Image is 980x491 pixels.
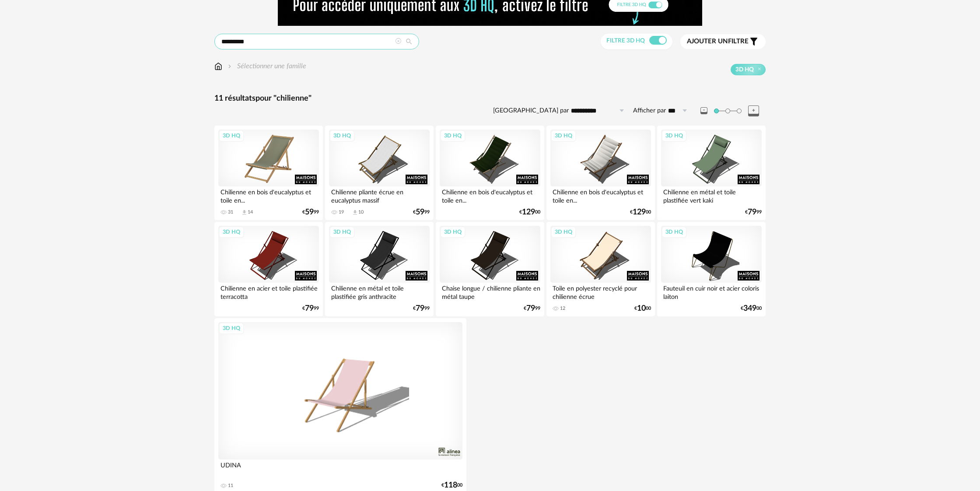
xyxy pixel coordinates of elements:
div: Chilienne pliante écrue en eucalyptus massif [329,186,430,204]
div: Chilienne en bois d'eucalyptus et toile en... [550,186,651,204]
div: Chilienne en acier et toile plastifiée terracotta [218,283,319,300]
span: 129 [522,209,535,215]
div: 14 [248,209,253,215]
span: 79 [416,305,424,312]
a: 3D HQ Chilienne en acier et toile plastifiée terracotta €7999 [214,222,323,316]
div: € 99 [302,209,319,215]
div: € 99 [745,209,762,215]
div: 3D HQ [551,226,576,238]
span: Download icon [241,209,248,216]
div: 3D HQ [219,323,244,334]
div: € 99 [302,305,319,312]
span: 79 [526,305,535,312]
span: 3D HQ [735,66,754,74]
a: 3D HQ Fauteuil en cuir noir et acier coloris laiton €34900 [657,222,766,316]
div: Chilienne en métal et toile plastifiée vert kaki [661,186,762,204]
img: svg+xml;base64,PHN2ZyB3aWR0aD0iMTYiIGhlaWdodD0iMTciIHZpZXdCb3g9IjAgMCAxNiAxNyIgZmlsbD0ibm9uZSIgeG... [214,61,222,71]
button: Ajouter unfiltre Filter icon [680,34,766,49]
div: UDINA [218,459,462,477]
div: € 00 [741,305,762,312]
div: Chilienne en bois d'eucalyptus et toile en... [440,186,540,204]
a: 3D HQ Chilienne en bois d'eucalyptus et toile en... €12900 [436,126,544,220]
a: 3D HQ Chilienne en métal et toile plastifiée gris anthracite €7999 [325,222,434,316]
div: 3D HQ [329,130,355,141]
div: 10 [358,209,364,215]
span: Ajouter un [687,38,728,45]
span: Filtre 3D HQ [606,38,645,44]
div: 3D HQ [440,130,465,141]
a: 3D HQ Toile en polyester recyclé pour chilienne écrue 12 €1000 [546,222,655,316]
span: filtre [687,37,749,46]
span: 349 [743,305,756,312]
div: € 99 [413,209,430,215]
span: 79 [748,209,756,215]
div: 3D HQ [329,226,355,238]
div: 3D HQ [661,226,687,238]
div: € 00 [634,305,651,312]
div: € 00 [519,209,540,215]
span: 129 [633,209,646,215]
a: 3D HQ Chilienne en bois d'eucalyptus et toile en... €12900 [546,126,655,220]
div: Chaise longue / chilienne pliante en métal taupe [440,283,540,300]
span: Download icon [352,209,358,216]
div: 31 [228,209,233,215]
div: Sélectionner une famille [226,61,306,71]
div: 19 [339,209,344,215]
div: € 99 [413,305,430,312]
div: Chilienne en bois d'eucalyptus et toile en... [218,186,319,204]
div: Toile en polyester recyclé pour chilienne écrue [550,283,651,300]
div: 3D HQ [551,130,576,141]
div: Chilienne en métal et toile plastifiée gris anthracite [329,283,430,300]
div: 11 résultats [214,94,766,104]
div: 3D HQ [440,226,465,238]
div: € 00 [441,482,462,488]
span: 10 [637,305,646,312]
span: 59 [305,209,314,215]
span: Filter icon [749,36,759,47]
span: 59 [416,209,424,215]
div: 3D HQ [219,130,244,141]
div: 3D HQ [661,130,687,141]
div: 12 [560,305,565,312]
a: 3D HQ Chilienne en bois d'eucalyptus et toile en... 31 Download icon 14 €5999 [214,126,323,220]
div: € 99 [524,305,540,312]
div: Fauteuil en cuir noir et acier coloris laiton [661,283,762,300]
span: 118 [444,482,457,488]
img: svg+xml;base64,PHN2ZyB3aWR0aD0iMTYiIGhlaWdodD0iMTYiIHZpZXdCb3g9IjAgMCAxNiAxNiIgZmlsbD0ibm9uZSIgeG... [226,61,233,71]
label: [GEOGRAPHIC_DATA] par [493,107,569,115]
a: 3D HQ Chilienne en métal et toile plastifiée vert kaki €7999 [657,126,766,220]
div: € 00 [630,209,651,215]
a: 3D HQ Chaise longue / chilienne pliante en métal taupe €7999 [436,222,544,316]
span: 79 [305,305,314,312]
a: 3D HQ Chilienne pliante écrue en eucalyptus massif 19 Download icon 10 €5999 [325,126,434,220]
div: 11 [228,483,233,489]
label: Afficher par [633,107,666,115]
div: 3D HQ [219,226,244,238]
span: pour "chilienne" [255,95,311,102]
